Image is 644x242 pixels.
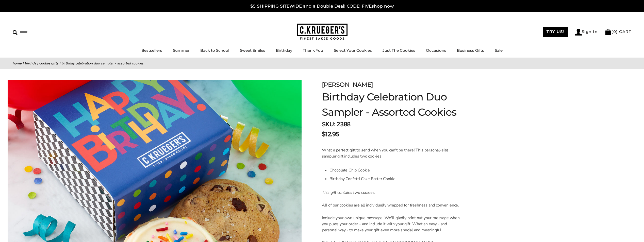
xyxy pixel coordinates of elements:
p: What a perfect gift to send when you can't be there! This personal-size sampler gift includes two... [322,147,461,159]
span: shop now [372,4,394,9]
span: 2388 [337,120,350,128]
div: [PERSON_NAME] [322,80,484,89]
a: Sale [495,48,503,53]
a: Sweet Smiles [240,48,265,53]
a: Birthday [276,48,292,53]
span: Birthday Celebration Duo Sampler - Assorted Cookies [62,61,144,66]
strong: SKU: [322,120,335,128]
input: Search [13,28,73,36]
li: Chocolate Chip Cookie [329,166,461,175]
a: Home [13,61,22,66]
span: | [23,61,24,66]
a: Business Gifts [457,48,484,53]
li: Birthday Confetti Cake Batter Cookie [329,175,461,183]
span: | [60,61,61,66]
span: $12.95 [322,130,339,139]
a: Thank You [303,48,323,53]
a: Birthday Cookie Gifts [25,61,59,66]
a: Occasions [426,48,446,53]
a: (0) CART [605,29,631,34]
a: Select Your Cookies [334,48,372,53]
a: Just The Cookies [383,48,415,53]
p: Include your own unique message! We'll gladly print out your message when you place your order - ... [322,215,461,233]
img: Bag [605,29,612,35]
nav: breadcrumbs [13,60,631,66]
a: Summer [173,48,190,53]
a: TRY US! [543,27,568,37]
span: 0 [613,29,616,34]
a: $5 SHIPPING SITEWIDE and a Double Deal! CODE: FIVEshop now [250,4,394,9]
img: Account [575,29,582,36]
em: This gift contains two cookies. [322,190,376,195]
img: C.KRUEGER'S [297,24,348,40]
a: Back to School [200,48,229,53]
img: Search [13,30,18,35]
a: Bestsellers [141,48,162,53]
a: Sign In [575,29,598,36]
p: All of our cookies are all individually wrapped for freshness and convenience. [322,202,461,208]
h1: Birthday Celebration Duo Sampler - Assorted Cookies [322,89,484,120]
